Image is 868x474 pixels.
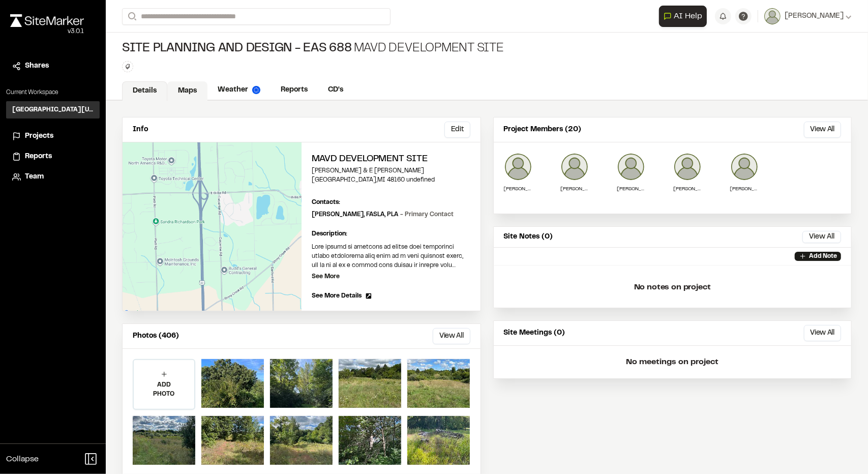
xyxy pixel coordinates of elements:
[312,166,470,175] p: [PERSON_NAME] & E [PERSON_NAME]
[10,14,84,27] img: rebrand.png
[400,212,454,217] span: - Primary Contact
[785,11,844,22] span: [PERSON_NAME]
[673,153,702,181] img: Elsa Cline
[6,453,39,465] span: Collapse
[617,185,645,193] p: [PERSON_NAME]([PERSON_NAME]
[444,122,470,138] button: Edit
[504,153,532,181] img: Joseph Mari Dizon
[122,41,504,57] div: MAVD Development Site
[318,80,353,100] a: CD's
[730,153,759,181] img: Kayla Vaccaro
[673,185,702,193] p: [PERSON_NAME]
[25,61,49,72] span: Shares
[802,231,841,243] button: View All
[133,124,148,135] p: Info
[504,124,582,135] p: Project Members (20)
[207,80,271,100] a: Weather
[312,198,340,207] p: Contacts:
[312,243,470,270] p: Lore ipsumd si ametcons ad elitse doei temporinci utlabo etdolorema aliq enim ad m veni quisnost ...
[312,272,340,281] p: See More
[122,8,140,25] button: Search
[504,328,565,339] p: Site Meetings (0)
[433,328,470,344] button: View All
[804,122,841,138] button: View All
[560,185,589,193] p: [PERSON_NAME]
[122,81,167,101] a: Details
[25,151,52,162] span: Reports
[764,8,781,24] img: User
[560,153,589,181] img: Yifanzi Zhu
[312,153,470,166] h2: MAVD Development Site
[312,229,470,239] p: Description:
[312,210,454,219] p: [PERSON_NAME], FASLA, PLA
[617,153,645,181] img: Yunjia Zou(Zoey
[12,131,94,142] a: Projects
[122,61,133,72] button: Edit Tags
[6,88,100,97] p: Current Workspace
[25,171,44,183] span: Team
[659,6,711,27] div: Open AI Assistant
[10,27,84,36] div: Oh geez...please don't...
[12,61,94,72] a: Shares
[764,8,852,24] button: [PERSON_NAME]
[504,185,532,193] p: [PERSON_NAME]
[167,81,207,101] a: Maps
[312,175,470,185] p: [GEOGRAPHIC_DATA] , MI 48160 undefined
[504,231,553,243] p: Site Notes (0)
[494,346,852,378] p: No meetings on project
[271,80,318,100] a: Reports
[674,10,702,22] span: AI Help
[730,185,759,193] p: [PERSON_NAME]
[502,271,844,304] p: No notes on project
[809,252,837,261] p: Add Note
[134,380,194,399] p: ADD PHOTO
[659,6,707,27] button: Open AI Assistant
[12,171,94,183] a: Team
[804,325,841,341] button: View All
[252,86,260,94] img: precipai.png
[12,105,94,114] h3: [GEOGRAPHIC_DATA][US_STATE] SEAS-EAS 688 Site Planning and Design
[25,131,53,142] span: Projects
[12,151,94,162] a: Reports
[312,291,362,301] span: See More Details
[122,41,352,57] span: Site Planning and Design - EAS 688
[133,331,179,342] p: Photos (406)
